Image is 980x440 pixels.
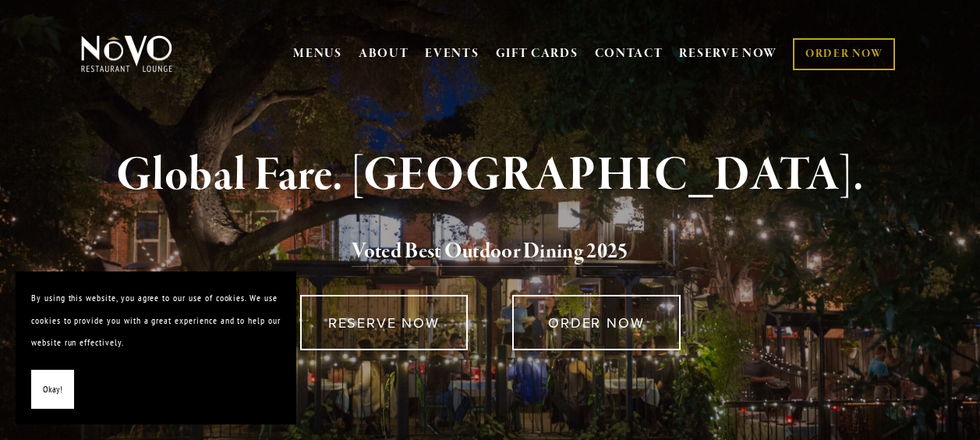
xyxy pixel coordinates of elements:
a: ABOUT [359,46,409,62]
a: RESERVE NOW [300,295,468,350]
img: Novo Restaurant &amp; Lounge [78,34,175,73]
a: ORDER NOW [793,38,895,70]
a: Voted Best Outdoor Dining 202 [352,238,617,268]
a: EVENTS [425,46,479,62]
a: CONTACT [595,39,663,69]
h2: 5 [103,236,877,268]
span: Okay! [43,378,62,401]
section: Cookie banner [16,271,296,424]
p: By using this website, you agree to our use of cookies. We use cookies to provide you with a grea... [31,287,281,354]
a: ORDER NOW [512,295,680,350]
button: Okay! [31,370,74,410]
a: MENUS [293,46,342,62]
a: GIFT CARDS [496,39,578,69]
a: RESERVE NOW [679,39,777,69]
strong: Global Fare. [GEOGRAPHIC_DATA]. [116,146,864,205]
